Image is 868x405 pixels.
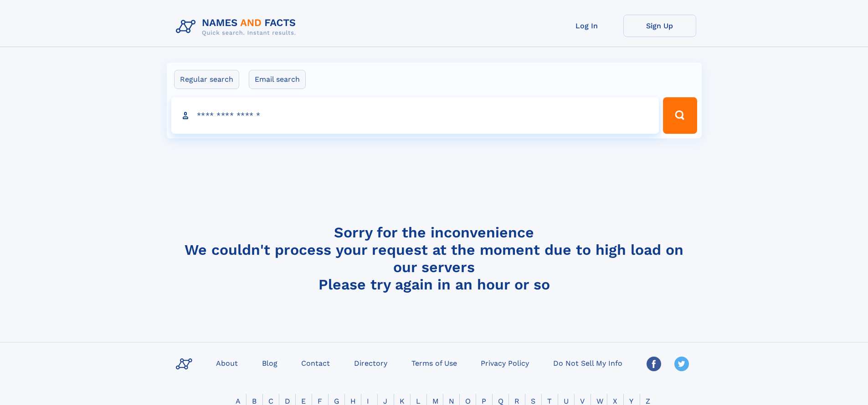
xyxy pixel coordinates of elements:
a: Terms of Use [408,356,461,369]
img: Logo Names and Facts [172,15,303,39]
a: Do Not Sell My Info [550,356,626,369]
h4: Sorry for the inconvenience We couldn't process your request at the moment due to high load on ou... [172,224,696,293]
a: Privacy Policy [477,356,533,369]
input: search input [171,97,659,134]
a: Log In [550,15,623,37]
label: Email search [249,70,306,89]
img: Facebook [647,357,661,371]
label: Regular search [174,70,239,89]
a: Sign Up [623,15,696,37]
a: About [212,356,241,369]
button: Search Button [663,97,697,134]
img: Twitter [674,357,689,371]
a: Directory [350,356,391,369]
a: Contact [298,356,334,369]
a: Blog [258,356,281,369]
